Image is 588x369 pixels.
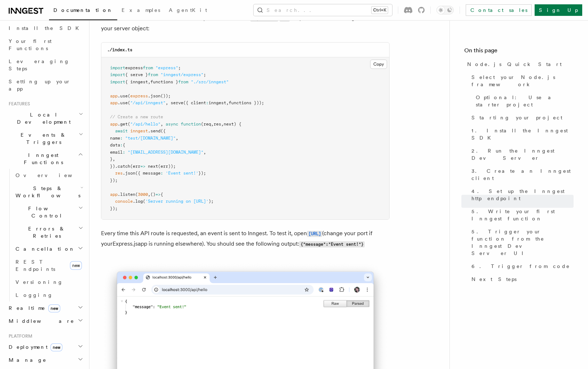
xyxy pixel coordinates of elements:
[169,7,207,13] span: AgentKit
[471,74,574,88] span: Select your Node.js framework
[13,202,85,222] button: Flow Control
[70,261,82,270] span: new
[476,94,574,108] span: Optional: Use a starter project
[148,79,150,84] span: ,
[226,100,229,105] span: ,
[221,122,224,127] span: ,
[110,157,113,162] span: }
[471,188,574,202] span: 4. Set up the Inngest http endpoint
[101,13,390,34] p: You will now send an event from within your server from a endpoint. Create a new get handler on y...
[110,164,115,169] span: })
[214,122,221,127] span: res
[13,185,80,199] span: Steps & Workflows
[123,142,125,148] span: {
[13,289,85,302] a: Logging
[6,169,85,302] div: Inngest Functions
[107,47,132,52] code: ./index.ts
[148,164,158,169] span: next
[280,16,290,22] code: GET
[9,25,83,31] span: Install the SDK
[201,122,211,127] span: (req
[467,61,562,68] span: Node.js Quick Start
[171,100,183,105] span: serve
[178,65,181,70] span: ;
[110,72,125,77] span: import
[110,114,163,119] span: // Create a new route
[123,171,135,176] span: .json
[161,72,203,77] span: "inngest/express"
[118,93,128,98] span: .use
[161,128,166,133] span: ({
[125,72,148,77] span: { serve }
[469,273,574,286] a: Next Steps
[16,279,63,285] span: Versioning
[13,242,85,255] button: Cancellation
[191,79,229,84] span: "./src/inngest"
[6,22,85,35] a: Install the SDK
[110,93,118,98] span: app
[13,169,85,182] a: Overview
[299,241,365,247] code: {"message":"Event sent!"}
[161,93,171,98] span: ());
[471,263,570,270] span: 6. Trigger from code
[128,122,130,127] span: (
[209,100,226,105] span: inngest
[6,343,62,351] span: Deployment
[307,230,322,237] a: [URL]
[203,72,206,77] span: ;
[48,304,60,312] span: new
[469,164,574,185] a: 3. Create an Inngest client
[161,171,163,176] span: :
[307,231,322,237] code: [URL]
[110,206,118,211] span: });
[370,60,387,69] button: Copy
[150,79,178,84] span: functions }
[473,91,574,111] a: Optional: Use a starter project
[145,199,209,204] span: 'Server running on [URL]'
[164,2,211,19] a: AgentKit
[469,71,574,91] a: Select your Node.js framework
[115,171,123,176] span: res
[6,353,85,366] button: Manage
[148,192,150,197] span: ,
[140,164,145,169] span: =>
[6,35,85,55] a: Your first Functions
[113,157,115,162] span: ,
[128,150,203,155] span: "[EMAIL_ADDRESS][DOMAIN_NAME]"
[176,136,178,141] span: ,
[469,111,574,124] a: Starting your project
[471,114,562,121] span: Starting your project
[6,149,85,169] button: Inngest Functions
[125,65,143,70] span: express
[13,205,78,219] span: Flow Control
[110,100,118,105] span: app
[125,79,148,84] span: { inngest
[471,228,574,257] span: 5. Trigger your function from the Inngest Dev Server UI
[6,108,85,128] button: Local Development
[130,93,148,98] span: express
[13,182,85,202] button: Steps & Workflows
[161,192,163,197] span: {
[436,6,454,14] button: Toggle dark mode
[211,122,214,127] span: ,
[110,142,120,148] span: data
[120,136,123,141] span: :
[209,199,214,204] span: );
[115,199,133,204] span: console
[178,79,188,84] span: from
[122,7,160,13] span: Examples
[51,343,62,351] span: new
[148,128,161,133] span: .send
[150,192,155,197] span: ()
[166,100,168,105] span: ,
[464,58,574,71] a: Node.js Quick Start
[110,178,118,183] span: });
[166,171,198,176] span: 'Event sent!'
[372,6,388,14] kbd: Ctrl+K
[471,147,574,162] span: 2. Run the Inngest Dev Server
[110,150,123,155] span: email
[125,136,176,141] span: "test/[DOMAIN_NAME]"
[133,199,143,204] span: .log
[6,55,85,75] a: Leveraging Steps
[254,4,392,16] button: Search...Ctrl+K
